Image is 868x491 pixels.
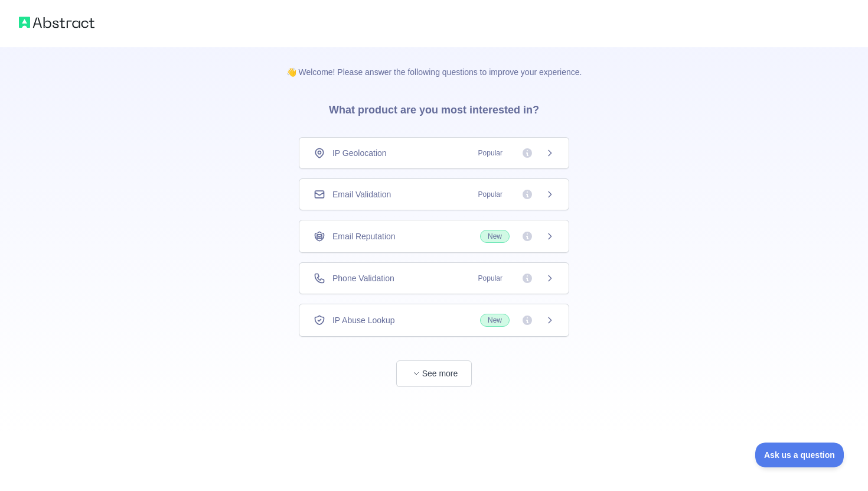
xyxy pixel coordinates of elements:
span: Popular [471,188,510,200]
img: Abstract logo [19,14,94,31]
iframe: Toggle Customer Support [755,443,844,467]
p: 👋 Welcome! Please answer the following questions to improve your experience. [267,47,601,78]
span: Email Validation [332,188,391,200]
span: Email Reputation [332,230,396,242]
span: Phone Validation [332,272,394,284]
span: IP Geolocation [332,147,387,159]
span: Popular [471,147,510,159]
button: See more [396,360,472,387]
span: New [480,314,510,327]
span: IP Abuse Lookup [332,314,395,326]
span: Popular [471,272,510,284]
h3: What product are you most interested in? [310,78,558,137]
span: New [480,230,510,243]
